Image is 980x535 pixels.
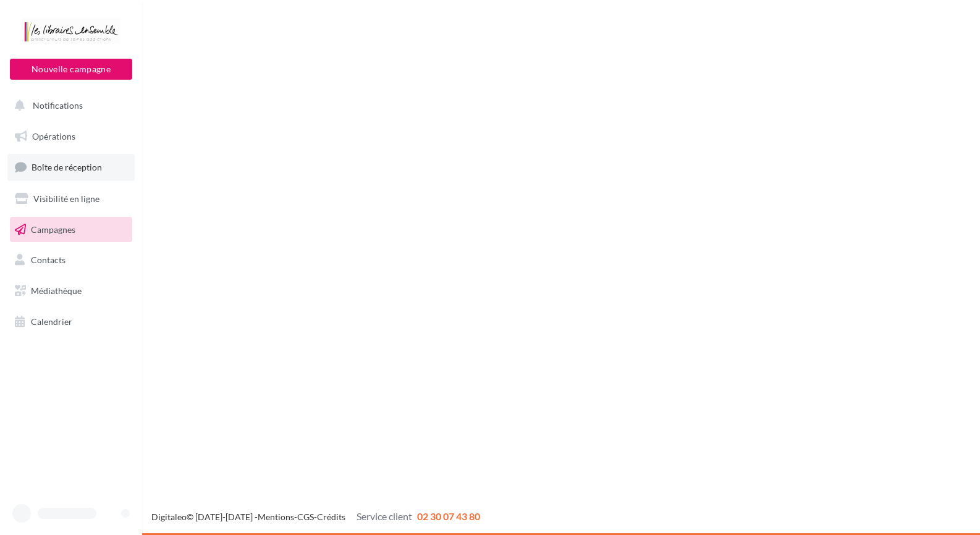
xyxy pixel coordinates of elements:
span: Service client [357,510,412,522]
a: Médiathèque [7,278,135,304]
span: Opérations [32,131,75,141]
a: Boîte de réception [7,154,135,180]
span: Notifications [33,100,83,111]
span: Visibilité en ligne [33,193,99,204]
a: Visibilité en ligne [7,186,135,212]
span: © [DATE]-[DATE] - - - [151,512,480,522]
a: Mentions [258,512,294,522]
a: Digitaleo [151,512,187,522]
a: Campagnes [7,217,135,243]
span: 02 30 07 43 80 [417,510,480,522]
a: Opérations [7,124,135,150]
span: Campagnes [31,224,75,234]
button: Nouvelle campagne [10,59,132,80]
a: CGS [297,512,314,522]
a: Calendrier [7,309,135,335]
span: Calendrier [31,316,72,327]
button: Notifications [7,93,130,119]
span: Contacts [31,255,65,265]
span: Médiathèque [31,285,82,296]
a: Contacts [7,247,135,273]
a: Crédits [317,512,345,522]
span: Boîte de réception [32,162,102,172]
